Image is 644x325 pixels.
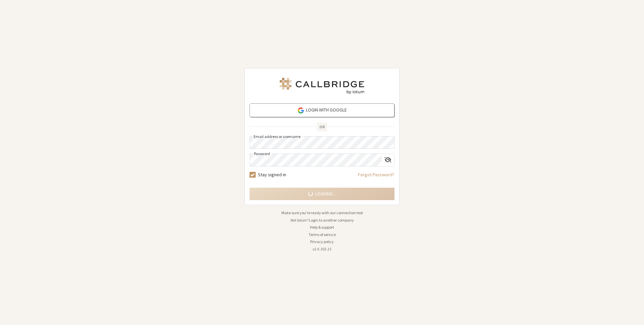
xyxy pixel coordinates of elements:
[297,107,305,114] img: google-icon.png
[310,239,334,244] a: Privacy policy
[315,190,336,197] span: Loading...
[281,210,363,215] a: Make sure you're ready with our connection test
[278,78,366,94] img: Iotum
[382,154,394,166] div: Show password
[250,154,382,166] input: Password
[627,308,639,320] iframe: Chat
[309,217,354,223] button: Login to another company
[250,103,394,117] a: Login with Google
[358,171,394,183] a: Forgot Password?
[245,217,399,223] li: Not Iotum?
[250,188,394,200] button: Loading...
[310,225,334,230] a: Help & support
[309,232,336,237] a: Terms of service
[258,171,286,178] label: Stay signed in
[317,123,327,131] span: OR
[245,246,399,252] li: v2.6.350.15
[250,136,394,149] input: Email address or username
